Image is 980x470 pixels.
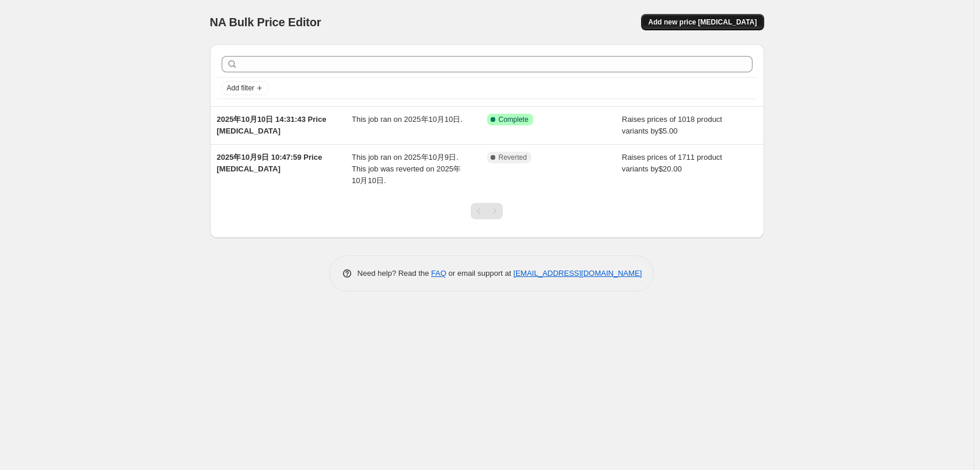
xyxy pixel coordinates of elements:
[499,115,528,124] span: Complete
[659,164,682,173] span: $20.00
[217,153,323,173] span: 2025年10月9日 10:47:59 Price [MEDICAL_DATA]
[513,269,642,278] a: [EMAIL_ADDRESS][DOMAIN_NAME]
[499,153,527,162] span: Reverted
[641,14,764,30] button: Add new price [MEDICAL_DATA]
[222,81,268,95] button: Add filter
[622,115,722,135] span: Raises prices of 1018 product variants by
[446,269,513,278] span: or email support at
[471,203,503,219] nav: Pagination
[210,16,321,29] span: NA Bulk Price Editor
[227,83,254,93] span: Add filter
[648,17,757,27] span: Add new price [MEDICAL_DATA]
[352,153,461,185] span: This job ran on 2025年10月9日. This job was reverted on 2025年10月10日.
[659,127,678,135] span: $5.00
[622,153,722,173] span: Raises prices of 1711 product variants by
[217,115,327,135] span: 2025年10月10日 14:31:43 Price [MEDICAL_DATA]
[358,269,432,278] span: Need help? Read the
[352,115,463,124] span: This job ran on 2025年10月10日.
[431,269,446,278] a: FAQ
